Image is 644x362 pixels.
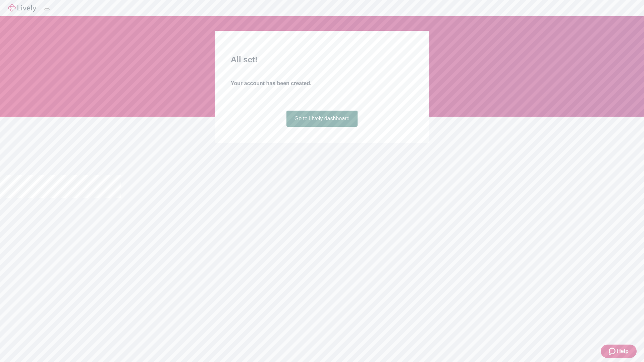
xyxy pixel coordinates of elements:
[231,79,413,87] h4: Your account has been created.
[617,347,629,355] span: Help
[8,4,36,12] img: Lively
[231,54,413,66] h2: All set!
[44,8,50,10] button: Log out
[601,345,637,358] button: Zendesk support iconHelp
[609,347,617,355] svg: Zendesk support icon
[286,111,358,127] a: Go to Lively dashboard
